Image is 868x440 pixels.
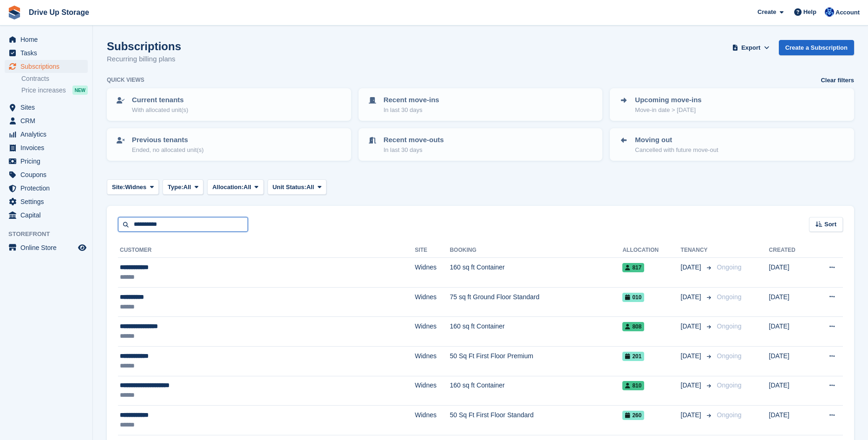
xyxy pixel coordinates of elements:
[635,145,718,155] p: Cancelled with future move-out
[268,179,326,195] button: Unit Status: All
[132,105,188,115] p: With allocated unit(s)
[107,179,159,195] button: Site: Widnes
[769,346,812,376] td: [DATE]
[5,101,88,114] a: menu
[384,95,439,105] p: Recent move-ins
[635,105,701,115] p: Move-in date > [DATE]
[415,376,450,406] td: Widnes
[622,381,644,390] span: 810
[717,381,742,389] span: Ongoing
[5,155,88,168] a: menu
[681,263,703,272] span: [DATE]
[20,114,76,127] span: CRM
[717,352,742,360] span: Ongoing
[20,101,76,114] span: Sites
[359,129,602,160] a: Recent move-outs In last 30 days
[20,241,76,254] span: Online Store
[779,40,854,55] a: Create a Subscription
[769,243,812,258] th: Created
[212,183,243,192] span: Allocation:
[450,376,622,406] td: 160 sq ft Container
[77,242,88,253] a: Preview store
[635,135,718,145] p: Moving out
[622,243,680,258] th: Allocation
[183,183,191,192] span: All
[622,352,644,361] span: 201
[20,60,76,73] span: Subscriptions
[108,129,350,160] a: Previous tenants Ended, no allocated unit(s)
[415,258,450,288] td: Widnes
[72,85,88,95] div: NEW
[5,60,88,73] a: menu
[415,346,450,376] td: Widnes
[824,220,836,229] span: Sort
[5,114,88,127] a: menu
[717,293,742,301] span: Ongoing
[681,381,703,390] span: [DATE]
[835,8,860,17] span: Account
[163,179,203,195] button: Type: All
[132,145,204,155] p: Ended, no allocated unit(s)
[384,135,444,145] p: Recent move-outs
[622,411,644,420] span: 260
[821,76,854,85] a: Clear filters
[5,195,88,208] a: menu
[359,89,602,120] a: Recent move-ins In last 30 days
[307,183,314,192] span: All
[5,46,88,59] a: menu
[20,195,76,208] span: Settings
[273,183,307,192] span: Unit Status:
[25,5,93,20] a: Drive Up Storage
[450,346,622,376] td: 50 Sq Ft First Floor Premium
[243,183,251,192] span: All
[20,182,76,195] span: Protection
[611,129,853,160] a: Moving out Cancelled with future move-out
[112,183,125,192] span: Site:
[207,179,264,195] button: Allocation: All
[5,241,88,254] a: menu
[5,182,88,195] a: menu
[622,322,644,331] span: 808
[769,317,812,347] td: [DATE]
[107,76,144,84] h6: Quick views
[107,54,181,65] p: Recurring billing plans
[622,293,644,302] span: 010
[450,317,622,347] td: 160 sq ft Container
[132,135,204,145] p: Previous tenants
[450,287,622,317] td: 75 sq ft Ground Floor Standard
[681,410,703,420] span: [DATE]
[20,155,76,168] span: Pricing
[717,263,742,271] span: Ongoing
[731,40,771,55] button: Export
[769,258,812,288] td: [DATE]
[125,183,146,192] span: Widnes
[681,322,703,331] span: [DATE]
[5,128,88,141] a: menu
[20,168,76,181] span: Coupons
[717,411,742,419] span: Ongoing
[769,376,812,406] td: [DATE]
[21,85,88,95] a: Price increases NEW
[611,89,853,120] a: Upcoming move-ins Move-in date > [DATE]
[20,209,76,222] span: Capital
[803,7,816,17] span: Help
[20,128,76,141] span: Analytics
[5,141,88,154] a: menu
[8,230,92,239] span: Storefront
[384,145,444,155] p: In last 30 days
[108,89,350,120] a: Current tenants With allocated unit(s)
[7,6,21,20] img: stora-icon-8386f47178a22dfd0bd8f6a31ec36ba5ce8667c1dd55bd0f319d3a0aa187defe.svg
[107,40,181,53] h1: Subscriptions
[118,243,415,258] th: Customer
[681,292,703,302] span: [DATE]
[450,406,622,435] td: 50 Sq Ft First Floor Standard
[5,209,88,222] a: menu
[681,243,713,258] th: Tenancy
[21,74,88,83] a: Contracts
[168,183,183,192] span: Type:
[415,243,450,258] th: Site
[5,33,88,46] a: menu
[20,33,76,46] span: Home
[415,406,450,435] td: Widnes
[622,263,644,272] span: 817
